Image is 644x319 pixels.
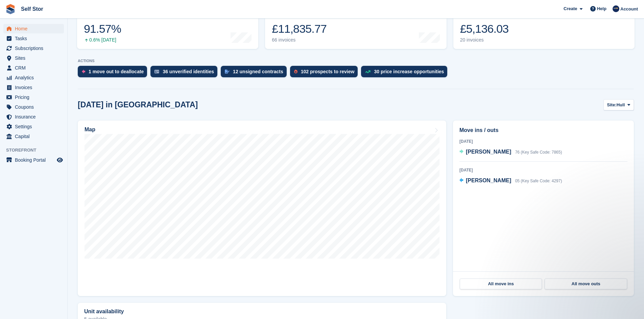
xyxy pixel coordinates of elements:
[84,22,121,36] div: 91.57%
[78,121,446,296] a: Map
[603,99,634,110] button: Site: Hull
[294,70,297,74] img: prospect-51fa495bee0391a8d652442698ab0144808aea92771e9ea1ae160a38d050c398.svg
[82,70,85,74] img: move_outs_to_deallocate_icon-f764333ba52eb49d3ac5e1228854f67142a1ed5810a6f6cc68b1a99e826820c5.svg
[301,69,355,74] div: 102 prospects to review
[15,73,55,82] span: Analytics
[466,149,511,155] span: [PERSON_NAME]
[3,92,64,102] a: menu
[3,83,64,92] a: menu
[607,102,617,108] span: Site:
[3,63,64,73] a: menu
[365,70,371,73] img: price_increase_opportunities-93ffe204e8149a01c8c9dc8f82e8f89637d9d84a8eef4429ea346261dce0b2c0.svg
[221,66,290,81] a: 12 unsigned contracts
[15,122,55,131] span: Settings
[56,156,64,164] a: Preview store
[154,70,159,74] img: verify_identity-adf6edd0f0f0b5bbfe63781bf79b02c33cf7c696d77639b501bdc392416b5a36.svg
[459,177,562,185] a: [PERSON_NAME] 05 (Key Safe Code: 4297)
[3,122,64,131] a: menu
[545,278,627,289] a: All move outs
[15,53,55,63] span: Sites
[460,278,542,289] a: All move ins
[3,112,64,122] a: menu
[617,102,625,108] span: Hull
[272,37,327,43] div: 66 invoices
[290,66,361,81] a: 102 prospects to review
[85,127,95,133] h2: Map
[3,53,64,63] a: menu
[15,102,55,112] span: Coupons
[77,6,258,49] a: Occupancy 91.57% 0.6% [DATE]
[15,83,55,92] span: Invoices
[225,70,230,74] img: contract_signature_icon-13c848040528278c33f63329250d36e43548de30e8caae1d1a13099fd9432cc5.svg
[5,4,16,14] img: stora-icon-8386f47178a22dfd0bd8f6a31ec36ba5ce8667c1dd55bd0f319d3a0aa187defe.svg
[613,5,619,12] img: Chris Rice
[233,69,283,74] div: 12 unsigned contracts
[18,3,46,15] a: Self Stor
[3,44,64,53] a: menu
[3,102,64,112] a: menu
[15,92,55,102] span: Pricing
[15,34,55,43] span: Tasks
[15,112,55,122] span: Insurance
[460,37,509,43] div: 20 invoices
[89,69,144,74] div: 1 move out to deallocate
[620,6,638,12] span: Account
[459,167,627,173] div: [DATE]
[15,63,55,73] span: CRM
[84,37,121,43] div: 0.6% [DATE]
[3,132,64,141] a: menu
[78,100,198,109] h2: [DATE] in [GEOGRAPHIC_DATA]
[374,69,444,74] div: 30 price increase opportunities
[564,5,577,12] span: Create
[150,66,221,81] a: 36 unverified identities
[78,59,634,63] p: ACTIONS
[265,6,446,49] a: Month-to-date sales £11,835.77 66 invoices
[3,155,64,165] a: menu
[3,73,64,82] a: menu
[3,24,64,33] a: menu
[459,126,627,134] h2: Move ins / outs
[515,150,562,155] span: 76 (Key Safe Code: 7865)
[459,148,562,157] a: [PERSON_NAME] 76 (Key Safe Code: 7865)
[361,66,451,81] a: 30 price increase opportunities
[15,132,55,141] span: Capital
[453,6,635,49] a: Awaiting payment £5,136.03 20 invoices
[15,24,55,33] span: Home
[6,147,67,154] span: Storefront
[272,22,327,36] div: £11,835.77
[15,155,55,165] span: Booking Portal
[466,178,511,183] span: [PERSON_NAME]
[460,22,509,36] div: £5,136.03
[515,179,562,183] span: 05 (Key Safe Code: 4297)
[84,309,124,315] h2: Unit availability
[163,69,214,74] div: 36 unverified identities
[3,34,64,43] a: menu
[459,138,627,144] div: [DATE]
[597,5,606,12] span: Help
[78,66,150,81] a: 1 move out to deallocate
[15,44,55,53] span: Subscriptions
